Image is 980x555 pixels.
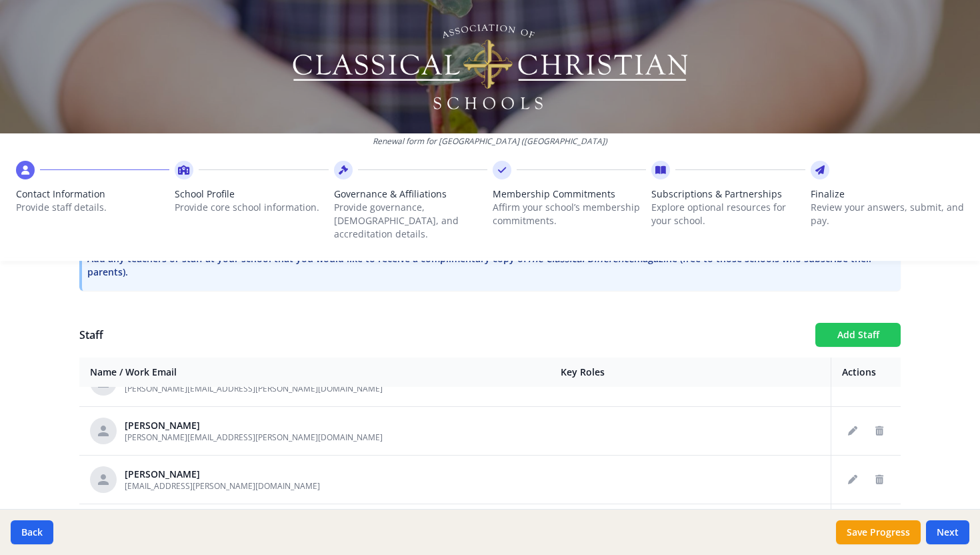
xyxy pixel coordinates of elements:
th: Name / Work Email [79,358,550,388]
img: Logo [291,20,690,113]
span: [PERSON_NAME][EMAIL_ADDRESS][PERSON_NAME][DOMAIN_NAME] [125,432,383,443]
span: Subscriptions & Partnerships [651,187,805,201]
div: [PERSON_NAME] [125,419,383,432]
p: Affirm your school’s membership commitments. [493,201,646,227]
button: Add Staff [815,323,901,347]
th: Actions [831,358,901,388]
p: Provide governance, [DEMOGRAPHIC_DATA], and accreditation details. [334,201,487,241]
button: Edit staff [842,469,863,490]
span: Governance & Affiliations [334,187,487,201]
div: [PERSON_NAME] [125,468,320,481]
button: Delete staff [869,420,890,442]
p: Provide staff details. [16,201,169,214]
button: Back [11,520,53,544]
span: School Profile [175,187,328,201]
span: Finalize [811,187,964,201]
h1: Staff [79,327,805,343]
span: Membership Commitments [493,187,646,201]
span: Contact Information [16,187,169,201]
span: [PERSON_NAME][EMAIL_ADDRESS][PERSON_NAME][DOMAIN_NAME] [125,383,383,394]
p: Explore optional resources for your school. [651,201,805,227]
button: Save Progress [836,520,921,544]
button: Delete staff [869,469,890,490]
button: Next [926,520,969,544]
span: [EMAIL_ADDRESS][PERSON_NAME][DOMAIN_NAME] [125,480,320,492]
button: Edit staff [842,420,863,442]
th: Key Roles [550,358,831,388]
p: Review your answers, submit, and pay. [811,201,964,227]
p: Provide core school information. [175,201,328,214]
